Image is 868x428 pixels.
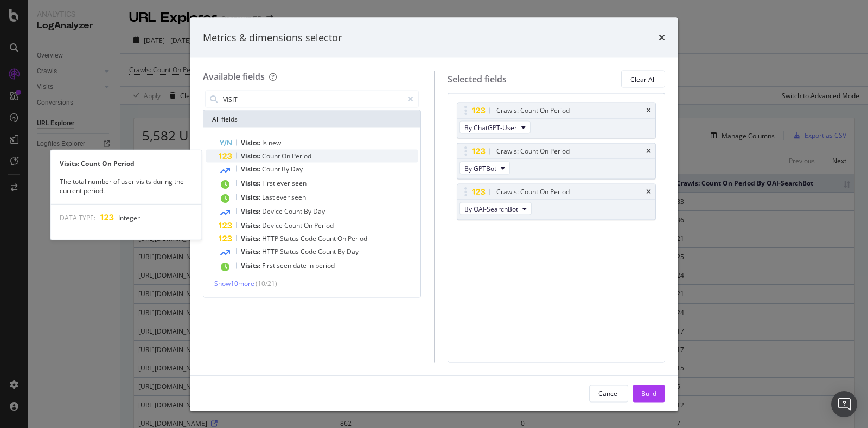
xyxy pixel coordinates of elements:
div: Visits: Count On Period [51,158,202,168]
span: ( 10 / 21 ) [256,279,277,288]
span: First [262,261,277,270]
span: Visits: [241,234,262,243]
div: Crawls: Count On PeriodtimesBy GPTBot [457,143,656,180]
div: times [646,189,651,195]
span: Visits: [241,151,262,161]
span: Visits: [241,193,262,202]
span: Status [280,234,301,243]
div: Crawls: Count On Period [496,146,570,157]
div: The total number of user visits during the current period. [51,176,202,195]
span: ever [277,178,292,188]
span: Visits: [241,164,262,174]
span: By OAI-SearchBot [464,204,518,213]
div: Clear All [630,74,656,84]
span: Period [314,221,334,230]
div: Crawls: Count On Period [496,187,570,197]
span: Is [262,138,269,148]
button: By GPTBot [459,162,510,175]
span: seen [291,193,306,202]
span: Count [262,151,282,161]
span: seen [277,261,293,270]
span: Day [347,247,359,256]
div: modal [190,17,678,411]
span: Count [318,234,337,243]
span: Count [262,164,282,174]
button: By ChatGPT-User [459,121,531,134]
span: HTTP [262,234,280,243]
div: Available fields [203,71,265,82]
span: Day [313,207,325,216]
span: Status [280,247,301,256]
span: On [304,221,314,230]
span: Visits: [241,138,262,148]
div: Metrics & dimensions selector [203,30,342,44]
span: On [282,151,292,161]
span: ever [276,193,291,202]
button: Clear All [621,71,665,88]
span: seen [292,178,307,188]
span: By [337,247,347,256]
button: Build [633,385,665,402]
span: in [308,261,315,270]
div: Crawls: Count On PeriodtimesBy ChatGPT-User [457,103,656,139]
span: period [315,261,335,270]
span: Visits: [241,178,262,188]
span: Count [284,207,304,216]
span: By ChatGPT-User [464,123,517,132]
div: times [646,148,651,155]
span: Show 10 more [214,279,254,288]
span: Count [318,247,337,256]
span: Visits: [241,261,262,270]
div: Build [641,388,656,398]
input: Search by field name [222,91,403,107]
span: By GPTBot [464,163,496,173]
div: Open Intercom Messenger [831,391,857,417]
div: Selected fields [448,73,507,85]
span: By [282,164,291,174]
span: Last [262,193,276,202]
span: Code [301,234,318,243]
span: Period [292,151,311,161]
div: times [646,107,651,114]
div: All fields [203,111,420,128]
span: Device [262,207,284,216]
span: Code [301,247,318,256]
span: date [293,261,308,270]
span: Visits: [241,207,262,216]
span: First [262,178,277,188]
span: On [337,234,348,243]
span: Period [348,234,367,243]
div: Crawls: Count On Period [496,105,570,116]
div: Crawls: Count On PeriodtimesBy OAI-SearchBot [457,184,656,220]
span: Device [262,221,284,230]
span: Day [291,164,303,174]
div: times [659,30,665,44]
div: Cancel [598,388,619,398]
span: Visits: [241,247,262,256]
button: By OAI-SearchBot [459,202,532,215]
button: Cancel [589,385,628,402]
span: By [304,207,313,216]
span: Visits: [241,221,262,230]
span: new [269,138,281,148]
span: Count [284,221,304,230]
span: HTTP [262,247,280,256]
